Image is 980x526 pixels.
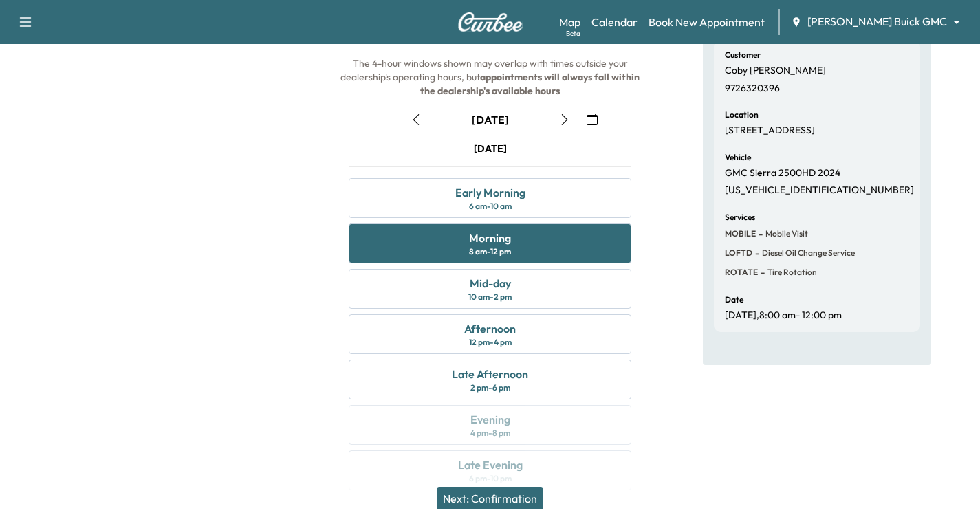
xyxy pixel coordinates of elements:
div: Morning [469,230,511,246]
button: Next: Confirmation [437,487,543,509]
div: Late Afternoon [452,366,528,382]
span: - [752,246,759,260]
h6: Services [725,213,755,221]
p: [DATE] , 8:00 am - 12:00 pm [725,309,842,322]
h6: Customer [725,51,761,59]
div: Early Morning [455,184,525,201]
h6: Date [725,296,743,304]
div: [DATE] [474,142,507,155]
p: [US_VEHICLE_IDENTIFICATION_NUMBER] [725,184,914,197]
div: Beta [566,28,580,39]
span: [PERSON_NAME] Buick GMC [807,14,947,30]
h6: Vehicle [725,153,751,162]
p: 9726320396 [725,83,780,95]
div: Afternoon [464,320,516,337]
b: appointments will always fall within the dealership's available hours [420,71,642,97]
p: GMC Sierra 2500HD 2024 [725,167,840,179]
span: - [758,265,765,279]
div: 2 pm - 6 pm [470,382,510,393]
p: Coby [PERSON_NAME] [725,65,826,77]
div: 6 am - 10 am [469,201,512,212]
div: 10 am - 2 pm [468,292,512,303]
div: 12 pm - 4 pm [469,337,512,348]
span: - [756,227,763,241]
a: Book New Appointment [649,14,765,30]
p: [STREET_ADDRESS] [725,124,815,137]
div: Mid-day [470,275,511,292]
a: Calendar [591,14,638,30]
span: Mobile Visit [763,228,808,239]
span: The arrival window the night before the service date. The 4-hour windows shown may overlap with t... [340,16,642,97]
img: Curbee Logo [457,12,523,32]
div: [DATE] [472,112,509,127]
h6: Location [725,111,759,119]
div: 8 am - 12 pm [469,246,511,257]
span: ROTATE [725,267,758,278]
span: Tire rotation [765,267,817,278]
span: Diesel Oil Change Service [759,248,855,259]
a: MapBeta [559,14,580,30]
span: LOFTD [725,248,752,259]
span: MOBILE [725,228,756,239]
